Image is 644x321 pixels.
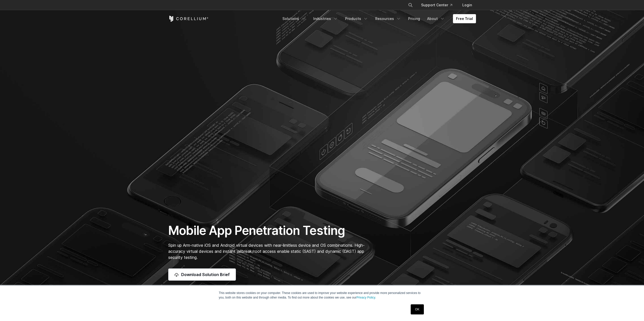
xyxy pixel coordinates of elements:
[417,1,456,10] a: Support Center
[168,268,236,281] a: Download Solution Brief
[310,14,341,23] a: Industries
[405,14,423,23] a: Pricing
[402,1,476,10] div: Navigation Menu
[279,14,476,23] div: Navigation Menu
[168,243,365,260] span: Spin up Arm-native iOS and Android virtual devices with near-limitless device and OS combinations...
[168,223,370,238] h1: Mobile App Penetration Testing
[406,1,415,10] button: Search
[168,16,209,22] a: Corellium Home
[372,14,404,23] a: Resources
[458,1,476,10] a: Login
[219,291,425,300] p: This website stores cookies on your computer. These cookies are used to improve your website expe...
[424,14,448,23] a: About
[411,304,424,314] a: OK
[181,271,230,278] span: Download Solution Brief
[342,14,371,23] a: Products
[357,296,376,299] a: Privacy Policy.
[279,14,309,23] a: Solutions
[453,14,476,23] a: Free Trial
